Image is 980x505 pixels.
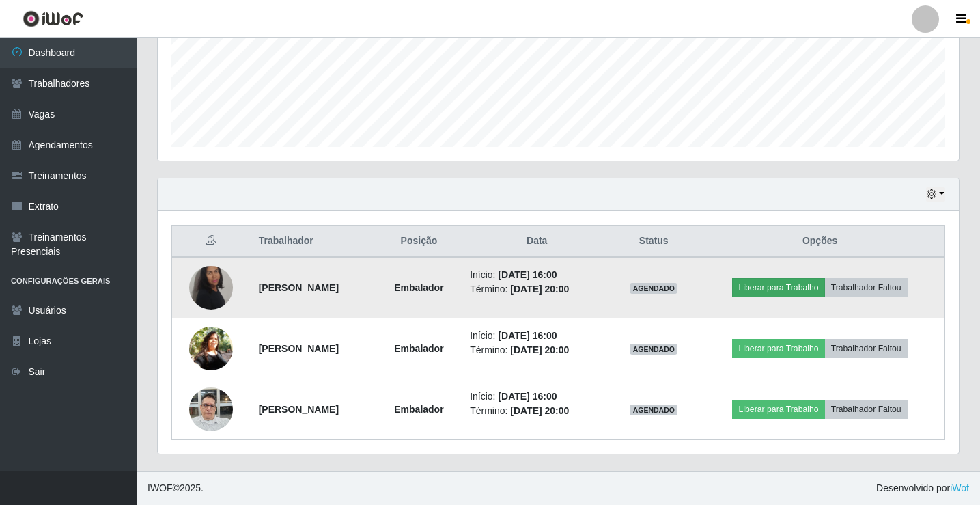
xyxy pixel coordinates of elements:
[394,404,443,415] strong: Embalador
[462,226,612,258] th: Data
[630,344,677,355] span: AGENDADO
[259,282,339,293] strong: [PERSON_NAME]
[470,390,604,404] li: Início:
[259,404,339,415] strong: [PERSON_NAME]
[732,278,824,297] button: Liberar para Trabalho
[394,343,443,354] strong: Embalador
[950,482,969,493] a: iWof
[630,405,677,415] span: AGENDADO
[189,255,233,320] img: 1734738969942.jpeg
[251,226,376,258] th: Trabalhador
[498,269,557,280] time: [DATE] 16:00
[630,283,677,294] span: AGENDADO
[376,226,462,258] th: Posição
[825,278,908,297] button: Trabalhador Faltou
[23,10,83,27] img: CoreUI Logo
[732,400,824,419] button: Liberar para Trabalho
[394,282,443,293] strong: Embalador
[825,400,908,419] button: Trabalhador Faltou
[470,268,604,282] li: Início:
[876,481,969,495] span: Desenvolvido por
[510,284,569,295] time: [DATE] 20:00
[470,343,604,357] li: Término:
[825,339,908,358] button: Trabalhador Faltou
[732,339,824,358] button: Liberar para Trabalho
[189,380,233,438] img: 1758802136118.jpeg
[148,481,204,495] span: © 2025 .
[695,226,944,258] th: Opções
[470,404,604,418] li: Término:
[498,330,557,341] time: [DATE] 16:00
[189,327,233,370] img: 1747789911751.jpeg
[470,329,604,343] li: Início:
[612,226,695,258] th: Status
[259,343,339,354] strong: [PERSON_NAME]
[510,344,569,355] time: [DATE] 20:00
[470,282,604,297] li: Término:
[498,391,557,402] time: [DATE] 16:00
[510,405,569,416] time: [DATE] 20:00
[148,482,173,493] span: IWOF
